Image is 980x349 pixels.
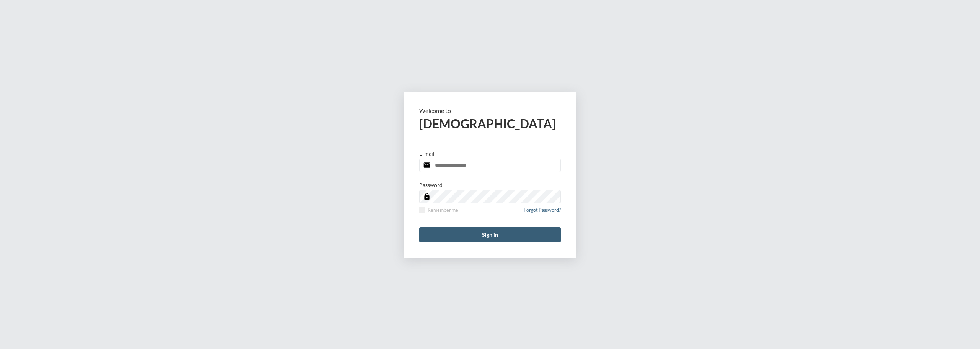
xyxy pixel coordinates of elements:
[419,150,434,157] p: E-mail
[419,207,458,213] label: Remember me
[419,182,443,188] p: Password
[419,107,561,114] p: Welcome to
[419,227,561,242] button: Sign in
[524,207,561,218] a: Forgot Password?
[419,116,561,131] h2: [DEMOGRAPHIC_DATA]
